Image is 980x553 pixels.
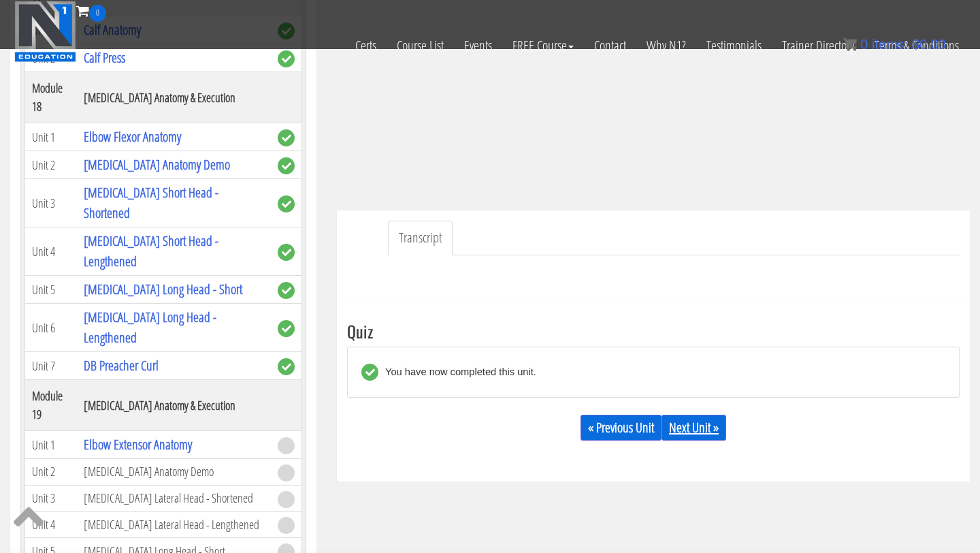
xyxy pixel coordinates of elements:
[345,22,387,69] a: Certs
[77,511,271,538] td: [MEDICAL_DATA] Lateral Head - Lengthened
[387,22,454,69] a: Course List
[278,195,295,212] span: complete
[502,22,584,69] a: FREE Course
[84,280,242,298] a: [MEDICAL_DATA] Long Head - Short
[347,322,960,340] h3: Quiz
[388,221,453,255] a: Transcript
[25,380,77,431] th: Module 19
[84,232,218,270] a: [MEDICAL_DATA] Short Head - Lengthened
[860,37,868,52] span: 0
[25,179,77,227] td: Unit 3
[14,1,76,62] img: n1-education
[661,415,726,441] a: Next Unit »
[278,358,295,375] span: complete
[84,435,192,454] a: Elbow Extensor Anatomy
[77,72,271,123] th: [MEDICAL_DATA] Anatomy & Execution
[636,22,696,69] a: Why N1?
[77,380,271,431] th: [MEDICAL_DATA] Anatomy & Execution
[278,157,295,174] span: complete
[25,227,77,276] td: Unit 4
[25,459,77,486] td: Unit 2
[76,1,106,20] a: 0
[89,5,106,22] span: 0
[278,320,295,337] span: complete
[278,129,295,146] span: complete
[696,22,772,69] a: Testimonials
[278,244,295,261] span: complete
[84,183,218,222] a: [MEDICAL_DATA] Short Head - Shortened
[77,485,271,511] td: [MEDICAL_DATA] Lateral Head - Shortened
[25,123,77,151] td: Unit 1
[84,155,230,174] a: [MEDICAL_DATA] Anatomy Demo
[872,37,908,52] span: items:
[278,282,295,299] span: complete
[77,459,271,486] td: [MEDICAL_DATA] Anatomy Demo
[84,127,181,146] a: Elbow Flexor Anatomy
[912,37,919,52] span: $
[843,37,857,51] img: icon11.png
[25,352,77,380] td: Unit 7
[772,22,864,69] a: Trainer Directory
[584,22,636,69] a: Contact
[25,431,77,459] td: Unit 1
[864,22,969,69] a: Terms & Conditions
[25,72,77,123] th: Module 18
[912,37,946,52] bdi: 0.00
[25,276,77,304] td: Unit 5
[581,415,661,441] a: « Previous Unit
[84,356,159,375] a: DB Preacher Curl
[378,364,536,381] div: You have now completed this unit.
[843,37,946,52] a: 0 items: $0.00
[454,22,502,69] a: Events
[25,304,77,352] td: Unit 6
[84,308,216,347] a: [MEDICAL_DATA] Long Head - Lengthened
[25,151,77,179] td: Unit 2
